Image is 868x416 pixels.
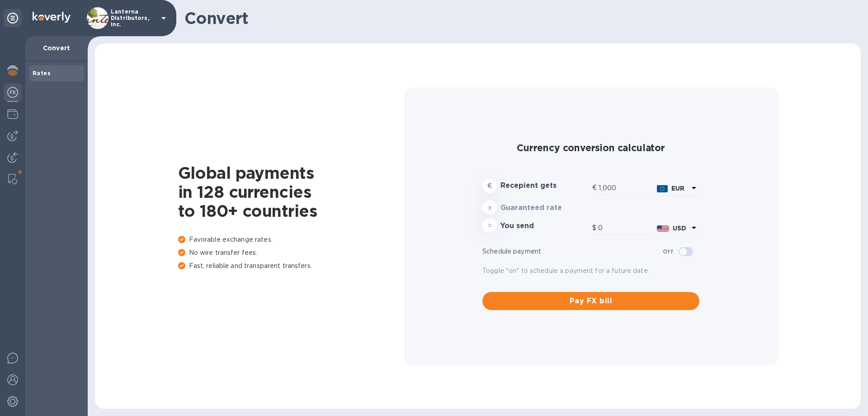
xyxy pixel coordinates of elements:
div: Unpin categories [4,9,22,27]
b: Off [663,248,673,255]
p: Toggle "on" to schedule a payment for a future date. [482,266,699,276]
p: Lanterna Distributors, Inc. [111,9,156,28]
button: Pay FX bill [482,292,699,310]
div: $ [592,221,598,235]
strong: € [487,182,492,189]
p: Schedule payment [482,247,663,256]
span: Pay FX bill [490,296,692,306]
h3: Guaranteed rate [500,204,589,212]
b: USD [673,225,686,232]
p: Favorable exchange rates. [178,235,404,244]
img: Foreign exchange [7,87,18,98]
img: USD [657,225,669,232]
div: x [482,200,497,215]
p: Fast, reliable and transparent transfers. [178,261,404,271]
b: EUR [671,185,684,192]
h3: You send [500,222,589,230]
b: Rates [33,70,51,77]
input: Amount [598,221,653,235]
h1: Global payments in 128 currencies to 180+ countries [178,163,404,220]
p: No wire transfer fees. [178,248,404,258]
img: Wallets [7,109,18,120]
div: = [482,218,497,233]
p: Convert [33,43,80,53]
h2: Currency conversion calculator [482,142,699,153]
div: € [592,181,599,195]
h1: Convert [184,9,854,28]
h3: Recepient gets [500,182,589,190]
img: Logo [33,12,71,23]
input: Amount [599,181,653,195]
